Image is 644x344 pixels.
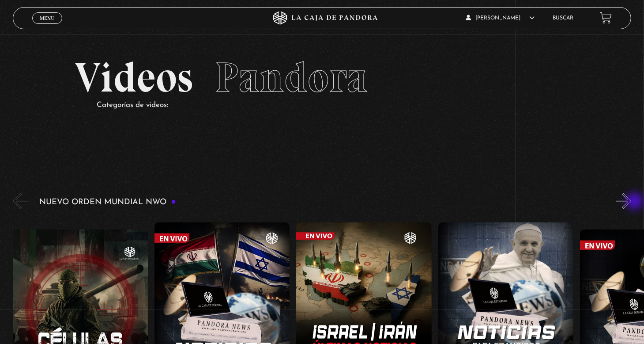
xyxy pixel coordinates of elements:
h3: Nuevo Orden Mundial NWO [39,198,176,206]
a: Buscar [553,15,573,21]
button: Next [616,193,631,209]
a: View your shopping cart [600,12,612,24]
span: [PERSON_NAME] [466,15,535,21]
span: Cerrar [37,23,58,29]
span: Menu [40,15,54,21]
button: Previous [13,193,28,209]
h2: Videos [75,57,569,99]
span: Pandora [215,52,368,103]
p: Categorías de videos: [97,99,569,112]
